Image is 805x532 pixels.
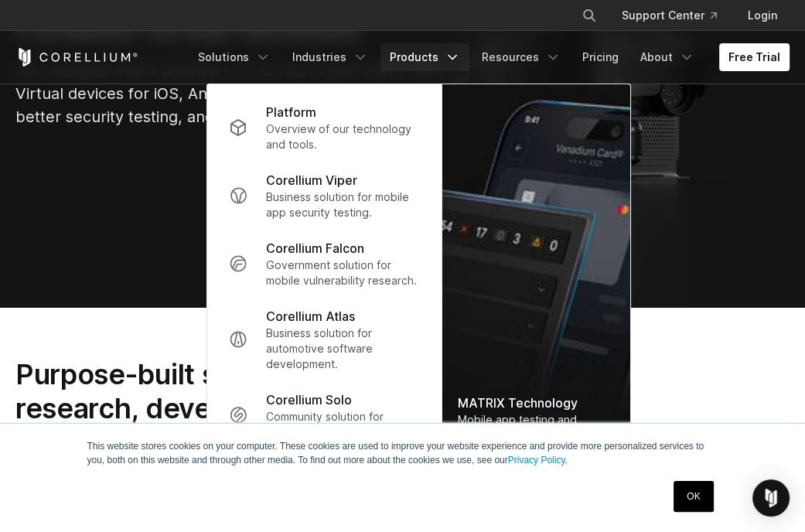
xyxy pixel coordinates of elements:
img: Matrix_WebNav_1x [442,84,630,459]
a: Industries [283,43,377,71]
button: Search [575,2,603,29]
p: Community solution for mobile security discovery. [266,409,420,440]
div: Open Intercom Messenger [752,479,790,517]
p: Corellium Solo [266,390,352,409]
p: Corellium Falcon [266,239,364,257]
p: Platform [266,103,316,121]
h2: Purpose-built solutions for research, development, and testing. [15,357,454,460]
a: Support Center [609,2,729,29]
a: Products [380,43,469,71]
p: Business solution for automotive software development. [266,326,420,372]
p: Government solution for mobile vulnerability research. [266,257,420,288]
a: Resources [472,43,570,71]
p: This website stores cookies on your computer. These cookies are used to improve your website expe... [87,439,718,467]
a: Corellium Home [15,48,138,66]
a: Corellium Solo Community solution for mobile security discovery. [217,381,432,449]
p: Corellium Atlas [266,307,355,326]
a: Platform Overview of our technology and tools. [217,94,432,162]
a: MATRIX Technology Mobile app testing and reporting automation. [442,84,630,459]
a: Corellium Atlas Business solution for automotive software development. [217,298,432,381]
div: Navigation Menu [189,43,790,71]
p: Overview of our technology and tools. [266,121,420,152]
p: We changed what's possible, so you can build what's next. Virtual devices for iOS, Android, and A... [15,59,479,128]
a: Login [735,2,790,29]
div: Mobile app testing and reporting automation. [458,412,615,443]
a: Pricing [573,43,628,71]
div: Navigation Menu [563,2,790,29]
a: Free Trial [719,43,790,71]
a: Solutions [189,43,280,71]
a: Corellium Falcon Government solution for mobile vulnerability research. [217,230,432,298]
p: Business solution for mobile app security testing. [266,189,420,220]
a: About [631,43,704,71]
a: Privacy Policy. [508,455,568,465]
a: OK [674,481,713,512]
p: Corellium Viper [266,171,357,189]
div: MATRIX Technology [458,394,615,412]
a: Corellium Viper Business solution for mobile app security testing. [217,162,432,230]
